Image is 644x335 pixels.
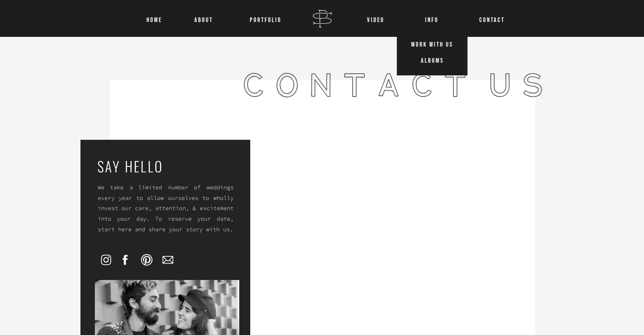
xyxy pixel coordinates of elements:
a: ALBUMS [410,53,455,64]
a: CONTACT [479,13,499,24]
p: We take a limited number of weddings every year to allow ourselves to wholly invest our care, att... [98,183,234,247]
a: VIDEO [366,13,385,24]
a: Home [144,13,165,24]
a: Portfolio [246,13,285,24]
a: INFO [417,13,448,24]
a: About [193,13,215,24]
h1: contact Us [133,59,549,114]
a: say hello [97,155,194,174]
a: WORK WITH US [405,37,459,48]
